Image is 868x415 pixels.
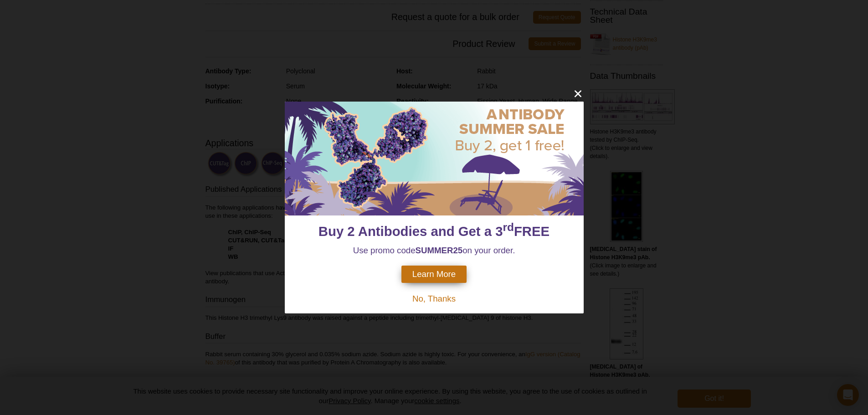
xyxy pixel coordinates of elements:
[353,246,515,255] span: Use promo code on your order.
[412,294,456,303] span: No, Thanks
[318,224,550,239] span: Buy 2 Antibodies and Get a 3 FREE
[572,88,584,99] button: close
[416,246,463,255] strong: SUMMER25
[503,221,514,234] sup: rd
[412,269,456,279] span: Learn More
